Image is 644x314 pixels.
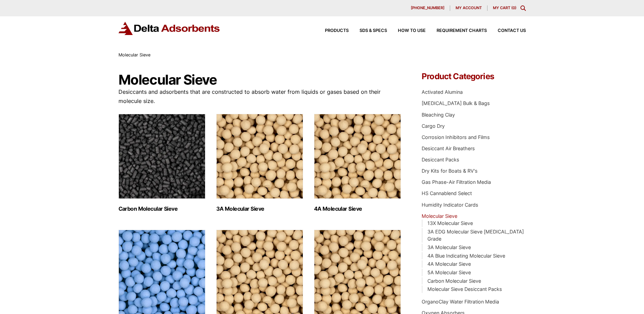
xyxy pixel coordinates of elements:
h4: Product Categories [422,72,526,81]
img: Delta Adsorbents [118,22,220,35]
a: SDS & SPECS [349,29,387,33]
span: SDS & SPECS [360,29,387,33]
h2: Carbon Molecular Sieve [118,206,205,212]
a: Desiccant Air Breathers [422,145,475,151]
a: Bleaching Clay [422,112,455,118]
a: Requirement Charts [426,29,487,33]
p: Desiccants and adsorbents that are constructed to absorb water from liquids or gases based on the... [118,87,402,106]
a: Visit product category Carbon Molecular Sieve [118,114,205,212]
a: How to Use [387,29,426,33]
a: [MEDICAL_DATA] Bulk & Bags [422,100,490,106]
img: 4A Molecular Sieve [314,114,401,199]
a: 3A Molecular Sieve [427,244,471,250]
a: Desiccant Packs [422,157,459,162]
a: 3A EDG Molecular Sieve [MEDICAL_DATA] Grade [427,229,524,242]
span: How to Use [398,29,426,33]
h2: 4A Molecular Sieve [314,206,401,212]
a: [PHONE_NUMBER] [405,5,450,11]
a: Carbon Molecular Sieve [427,278,481,284]
a: 4A Blue Indicating Molecular Sieve [427,253,505,259]
a: Gas Phase-Air Filtration Media [422,179,491,185]
span: 0 [513,5,515,10]
span: Contact Us [498,29,526,33]
a: Corrosion Inhibitors and Films [422,134,490,140]
span: [PHONE_NUMBER] [411,6,444,10]
span: Products [325,29,349,33]
a: Activated Alumina [422,89,463,95]
h1: Molecular Sieve [118,72,402,87]
span: My account [456,6,482,10]
span: Requirement Charts [437,29,487,33]
a: Molecular Sieve Desiccant Packs [427,286,502,292]
a: Visit product category 3A Molecular Sieve [216,114,303,212]
div: Toggle Modal Content [520,5,526,11]
a: HS Cannablend Select [422,190,472,196]
a: Molecular Sieve [422,213,457,219]
a: Dry Kits for Boats & RV's [422,168,478,174]
a: OrganoClay Water Filtration Media [422,299,499,304]
a: Visit product category 4A Molecular Sieve [314,114,401,212]
a: 13X Molecular Sieve [427,220,473,226]
a: 4A Molecular Sieve [427,261,471,267]
a: 5A Molecular Sieve [427,269,471,275]
img: Carbon Molecular Sieve [118,114,205,199]
span: Molecular Sieve [118,52,150,57]
a: Cargo Dry [422,123,445,129]
a: Contact Us [487,29,526,33]
a: Humidity Indicator Cards [422,202,478,208]
a: My account [450,5,487,11]
h2: 3A Molecular Sieve [216,206,303,212]
a: My Cart (0) [493,5,516,10]
a: Products [314,29,349,33]
img: 3A Molecular Sieve [216,114,303,199]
